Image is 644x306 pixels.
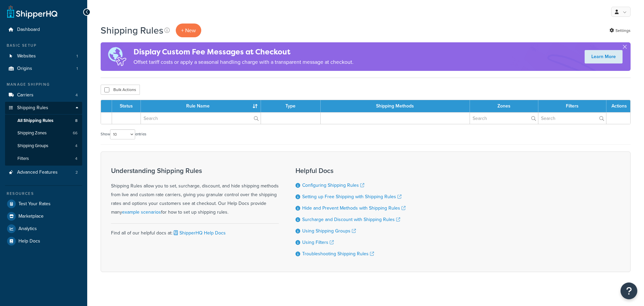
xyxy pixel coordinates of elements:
[17,105,48,111] span: Shipping Rules
[133,57,354,67] p: Offset tariff costs or apply a seasonal handling charge with a transparent message at checkout.
[5,24,82,36] a: Dashboard
[73,130,77,136] span: 66
[538,113,606,124] input: Search
[75,118,77,124] span: 8
[302,182,364,189] a: Configuring Shipping Rules
[17,170,58,175] span: Advanced Features
[17,66,32,72] span: Origins
[5,43,82,48] div: Basic Setup
[470,113,538,124] input: Search
[172,229,226,236] a: ShipperHQ Help Docs
[5,115,82,127] a: All Shipping Rules 8
[101,85,140,95] button: Bulk Actions
[122,209,161,216] a: example scenarios
[5,89,82,101] li: Carriers
[609,26,631,35] a: Settings
[5,89,82,101] a: Carriers 4
[5,235,82,247] a: Help Docs
[176,24,201,37] p: + New
[585,50,623,63] a: Learn More
[621,282,637,299] button: Open Resource Center
[302,239,334,246] a: Using Filters
[76,53,78,59] span: 1
[302,205,406,212] a: Hide and Prevent Methods with Shipping Rules
[5,102,82,114] a: Shipping Rules
[111,167,279,217] div: Shipping Rules allow you to set, surcharge, discount, and hide shipping methods from live and cus...
[75,92,78,98] span: 4
[302,227,356,234] a: Using Shipping Groups
[302,193,401,200] a: Setting up Free Shipping with Shipping Rules
[17,130,47,136] span: Shipping Zones
[18,226,37,232] span: Analytics
[18,201,51,207] span: Test Your Rates
[5,223,82,235] a: Analytics
[5,115,82,127] li: All Shipping Rules
[17,27,40,33] span: Dashboard
[112,100,141,112] th: Status
[75,170,78,175] span: 2
[302,216,400,223] a: Surcharge and Discount with Shipping Rules
[141,100,261,112] th: Rule Name
[18,214,44,219] span: Marketplace
[5,166,82,179] li: Advanced Features
[111,223,279,237] div: Find all of our helpful docs at:
[5,152,82,165] li: Filters
[5,127,82,139] a: Shipping Zones 66
[111,167,279,174] h3: Understanding Shipping Rules
[5,210,82,222] a: Marketplace
[5,50,82,62] li: Websites
[17,156,29,162] span: Filters
[17,53,36,59] span: Websites
[5,152,82,165] a: Filters 4
[296,167,406,174] h3: Helpful Docs
[110,129,135,139] select: Showentries
[133,46,354,57] h4: Display Custom Fee Messages at Checkout
[5,62,82,75] li: Origins
[5,191,82,196] div: Resources
[101,24,163,37] h1: Shipping Rules
[5,50,82,62] a: Websites 1
[5,166,82,179] a: Advanced Features 2
[302,250,374,257] a: Troubleshooting Shipping Rules
[5,140,82,152] li: Shipping Groups
[101,129,146,139] label: Show entries
[75,156,77,162] span: 4
[5,82,82,87] div: Manage Shipping
[7,5,57,18] a: ShipperHQ Home
[321,100,470,112] th: Shipping Methods
[261,100,321,112] th: Type
[5,62,82,75] a: Origins 1
[5,140,82,152] a: Shipping Groups 4
[17,92,34,98] span: Carriers
[470,100,538,112] th: Zones
[17,143,48,149] span: Shipping Groups
[75,143,77,149] span: 4
[606,100,630,112] th: Actions
[17,118,53,124] span: All Shipping Rules
[538,100,607,112] th: Filters
[5,127,82,139] li: Shipping Zones
[5,198,82,210] a: Test Your Rates
[18,238,40,244] span: Help Docs
[141,113,261,124] input: Search
[101,42,133,71] img: duties-banner-06bc72dcb5fe05cb3f9472aba00be2ae8eb53ab6f0d8bb03d382ba314ac3c341.png
[5,102,82,166] li: Shipping Rules
[76,66,78,72] span: 1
